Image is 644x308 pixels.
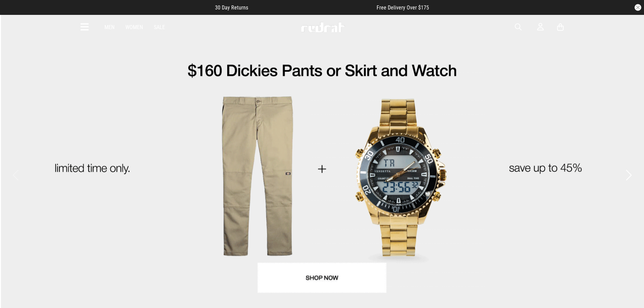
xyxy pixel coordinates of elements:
[262,4,363,11] iframe: Customer reviews powered by Trustpilot
[215,4,248,11] span: 30 Day Returns
[301,22,345,32] img: Redrat logo
[377,4,429,11] span: Free Delivery Over $175
[11,168,20,183] button: Previous slide
[104,24,115,30] a: Men
[5,3,26,23] button: Open LiveChat chat widget
[154,24,165,30] a: Sale
[624,168,633,183] button: Next slide
[125,24,143,30] a: Women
